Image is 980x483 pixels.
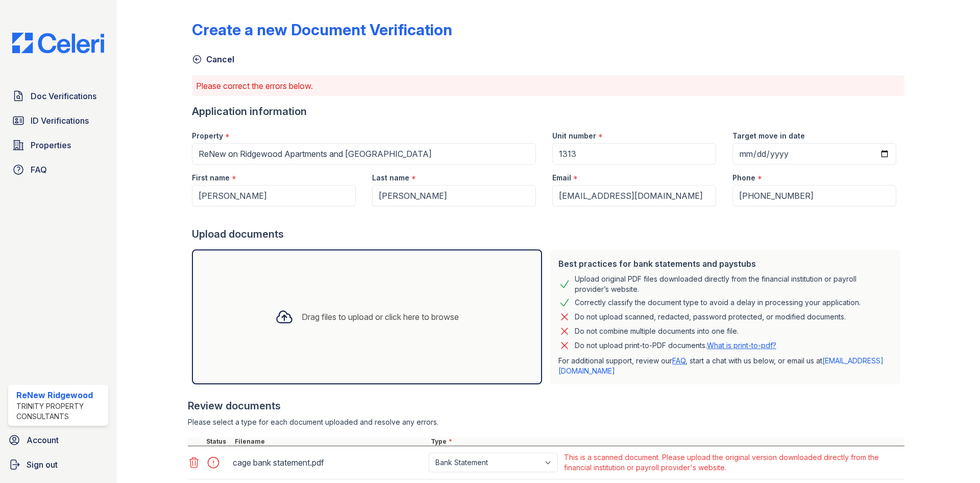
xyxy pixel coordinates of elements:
div: Drag files to upload or click here to browse [302,311,459,323]
a: FAQ [8,159,108,180]
div: Application information [192,104,904,119]
img: CE_Logo_Blue-a8612792a0a2168367f1c8372b55b34899dd931a85d93a1a3d3e32e68fde9ad4.png [4,33,112,53]
span: Doc Verifications [31,90,96,102]
div: Status [204,438,233,446]
label: Email [552,173,571,183]
a: Sign out [4,454,112,475]
div: Do not combine multiple documents into one file. [575,325,739,337]
div: Create a new Document Verification [192,20,452,39]
div: Review documents [188,399,904,413]
a: Doc Verifications [8,86,108,106]
span: Sign out [27,458,58,471]
label: Unit number [552,131,596,141]
div: Upload documents [192,227,904,241]
div: ReNew Ridgewood [16,389,104,401]
label: Target move in date [732,131,805,141]
a: What is print-to-pdf? [707,341,776,350]
span: Account [27,434,59,446]
label: First name [192,173,230,183]
a: Properties [8,135,108,155]
div: Please select a type for each document uploaded and resolve any errors. [188,417,904,427]
div: Filename [233,438,429,446]
a: Account [4,430,112,450]
a: ID Verifications [8,110,108,131]
div: Type [429,438,904,446]
span: FAQ [31,164,47,176]
p: For additional support, review our , start a chat with us below, or email us at [558,356,892,376]
span: Properties [31,139,71,151]
div: Correctly classify the document type to avoid a delay in processing your application. [575,296,861,309]
p: Please correct the errors below. [196,80,900,92]
a: Cancel [192,53,234,65]
div: Best practices for bank statements and paystubs [558,258,892,270]
div: Upload original PDF files downloaded directly from the financial institution or payroll provider’... [575,274,892,294]
label: Property [192,131,223,141]
div: This is a scanned document. Please upload the original version downloaded directly from the finan... [564,452,902,473]
span: ID Verifications [31,114,89,127]
label: Last name [372,173,409,183]
a: FAQ [672,356,685,365]
p: Do not upload print-to-PDF documents. [575,340,776,351]
div: Trinity Property Consultants [16,401,104,422]
div: cage bank statement.pdf [233,454,425,471]
div: Do not upload scanned, redacted, password protected, or modified documents. [575,311,846,323]
label: Phone [732,173,755,183]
